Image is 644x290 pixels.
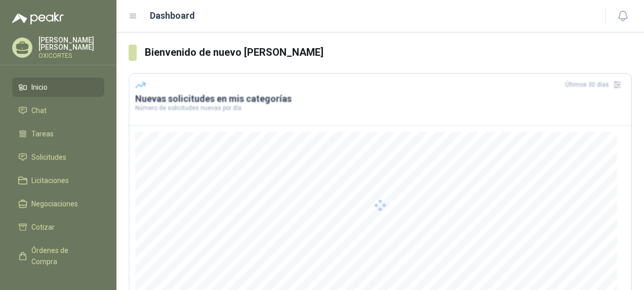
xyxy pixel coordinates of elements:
[150,9,195,23] h1: Dashboard
[12,171,104,190] a: Licitaciones
[31,105,47,116] span: Chat
[31,175,69,186] span: Licitaciones
[12,78,104,97] a: Inicio
[12,217,104,237] a: Cotizar
[31,222,55,233] span: Cotizar
[12,101,104,120] a: Chat
[31,152,66,163] span: Solicitudes
[31,82,48,93] span: Inicio
[12,194,104,213] a: Negociaciones
[38,37,104,51] p: [PERSON_NAME] [PERSON_NAME]
[12,12,64,24] img: Logo peakr
[145,45,632,60] h3: Bienvenido de nuevo [PERSON_NAME]
[31,245,95,267] span: Órdenes de Compra
[38,53,104,59] p: OXICORTES
[31,198,78,209] span: Negociaciones
[12,124,104,143] a: Tareas
[12,148,104,167] a: Solicitudes
[31,128,54,139] span: Tareas
[12,241,104,271] a: Órdenes de Compra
